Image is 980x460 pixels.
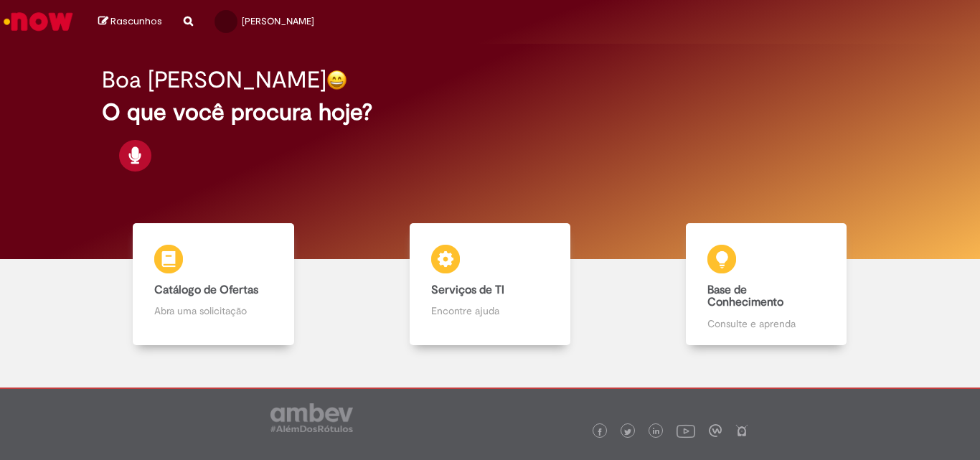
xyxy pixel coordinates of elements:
[1,7,75,36] img: ServiceNow
[596,428,603,436] img: logo_footer_facebook.png
[326,70,347,90] img: happy-face.png
[677,421,695,440] img: logo_footer_youtube.png
[653,428,660,436] img: logo_footer_linkedin.png
[624,428,631,436] img: logo_footer_twitter.png
[431,283,504,297] b: Serviços de TI
[628,223,905,345] a: Base de Conhecimento Consulte e aprenda
[735,424,748,437] img: logo_footer_naosei.png
[98,15,162,29] a: Rascunhos
[154,304,272,318] p: Abra uma solicitação
[270,403,353,432] img: logo_footer_ambev_rotulo_gray.png
[110,14,162,28] span: Rascunhos
[431,304,549,318] p: Encontre ajuda
[707,316,825,331] p: Consulte e aprenda
[102,67,326,93] h2: Boa [PERSON_NAME]
[102,100,878,125] h2: O que você procura hoje?
[352,223,628,345] a: Serviços de TI Encontre ajuda
[709,424,722,437] img: logo_footer_workplace.png
[707,283,783,310] b: Base de Conhecimento
[154,283,258,297] b: Catálogo de Ofertas
[75,223,352,345] a: Catálogo de Ofertas Abra uma solicitação
[242,15,314,27] span: [PERSON_NAME]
